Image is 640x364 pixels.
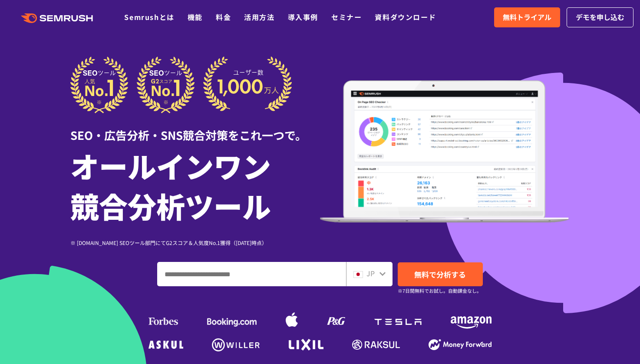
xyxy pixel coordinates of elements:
a: 料金 [216,12,231,22]
span: デモを申し込む [576,12,624,23]
a: 導入事例 [288,12,318,22]
a: セミナー [331,12,362,22]
a: 無料で分析する [398,262,483,286]
span: 無料トライアル [503,12,551,23]
span: 無料で分析する [414,269,466,280]
a: Semrushとは [124,12,174,22]
a: 無料トライアル [494,7,560,27]
h1: オールインワン 競合分析ツール [70,146,320,225]
span: JP [366,268,375,278]
a: 活用方法 [244,12,274,22]
input: ドメイン、キーワードまたはURLを入力してください [158,262,346,286]
a: デモを申し込む [567,7,633,27]
small: ※7日間無料でお試し。自動課金なし。 [398,287,482,295]
div: ※ [DOMAIN_NAME] SEOツール部門にてG2スコア＆人気度No.1獲得（[DATE]時点） [70,238,320,247]
a: 資料ダウンロード [375,12,436,22]
a: 機能 [188,12,203,22]
div: SEO・広告分析・SNS競合対策をこれ一つで。 [70,113,320,143]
